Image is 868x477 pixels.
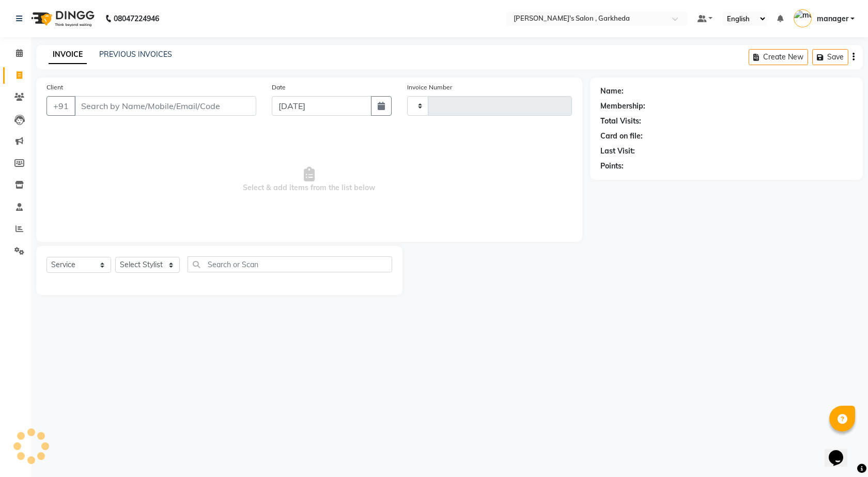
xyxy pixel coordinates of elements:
[188,256,392,272] input: Search or Scan
[600,116,641,127] div: Total Visits:
[407,83,452,92] label: Invoice Number
[49,45,87,64] a: INVOICE
[817,13,848,24] span: manager
[47,96,75,116] button: +91
[600,101,645,112] div: Membership:
[272,83,286,92] label: Date
[600,146,635,157] div: Last Visit:
[600,86,624,97] div: Name:
[825,436,858,467] iframe: chat widget
[26,4,97,33] img: logo
[74,96,256,116] input: Search by Name/Mobile/Email/Code
[600,131,643,142] div: Card on file:
[47,128,572,232] span: Select & add items from the list below
[99,50,172,59] a: PREVIOUS INVOICES
[114,4,159,33] b: 08047224946
[600,161,624,172] div: Points:
[749,49,808,65] button: Create New
[812,49,848,65] button: Save
[47,83,63,92] label: Client
[794,9,812,27] img: manager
